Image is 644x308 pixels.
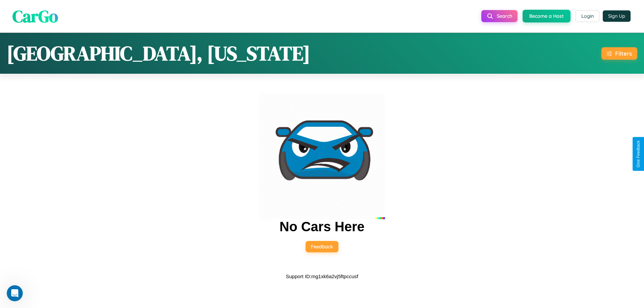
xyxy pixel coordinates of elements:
button: Become a Host [523,10,571,22]
button: Sign Up [603,10,631,22]
p: Support ID: mg1xk6a2vj5ftpccusf [286,272,358,281]
iframe: Intercom live chat [7,285,23,301]
button: Search [481,10,518,22]
button: Filters [601,47,637,60]
button: Feedback [306,241,338,252]
h1: [GEOGRAPHIC_DATA], [US_STATE] [7,40,310,67]
div: Give Feedback [636,140,641,168]
h2: No Cars Here [279,219,364,234]
img: car [259,93,385,219]
div: Filters [615,50,632,57]
span: Search [497,13,512,19]
button: Login [576,10,599,22]
span: CarGo [12,4,58,27]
